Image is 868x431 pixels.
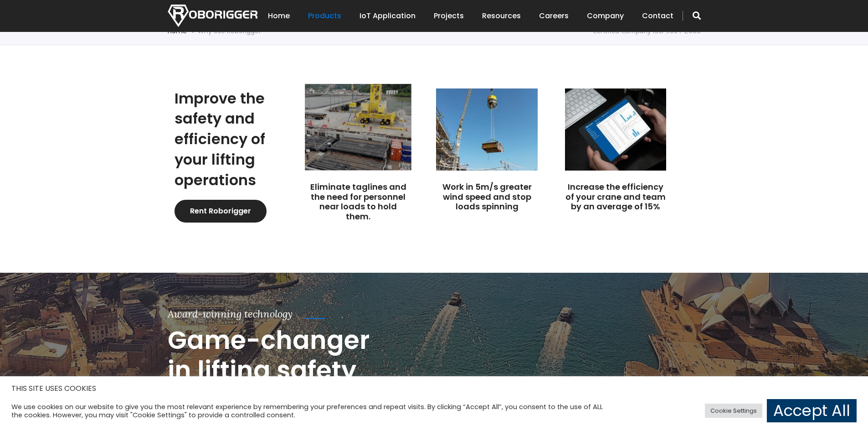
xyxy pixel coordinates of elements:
a: Company [587,2,624,30]
img: Nortech [168,5,257,27]
a: Home [168,26,187,36]
a: Work in 5m/s greater wind speed and stop loads spinning [442,181,532,212]
h5: THIS SITE USES COOKIES [11,383,857,395]
a: Rent Roborigger [175,200,267,223]
a: Cookie Settings [705,404,762,418]
a: IoT Application [360,2,416,30]
a: Products [308,2,341,30]
h2: Improve the safety and efficiency of your lifting operations [175,88,281,191]
a: Accept All [767,399,857,422]
img: Roborigger load control device for crane lifting on Alec's One Zaabeel site [436,88,537,171]
h2: Game-changer in lifting safety [168,325,701,385]
a: Contact [642,2,673,30]
a: Careers [539,2,569,30]
a: Resources [482,2,521,30]
a: Projects [434,2,464,30]
div: Award-winning technology [168,307,293,321]
a: Eliminate taglines and the need for personnel near loads to hold them. [310,181,406,222]
a: Increase the efficiency of your crane and team by an average of 15% [565,181,666,212]
div: We use cookies on our website to give you the most relevant experience by remembering your prefer... [11,403,603,419]
a: Home [268,2,290,30]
